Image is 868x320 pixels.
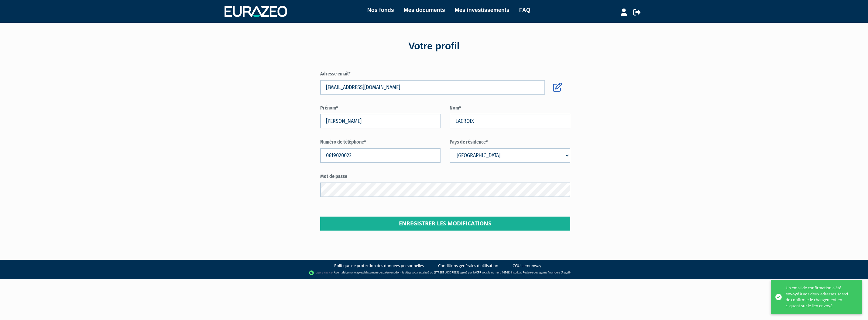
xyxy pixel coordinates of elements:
label: Prénom* [320,105,441,112]
img: 1732889491-logotype_eurazeo_blanc_rvb.png [225,6,287,17]
a: CGU Lemonway [513,263,541,269]
a: Mes investissements [455,6,509,14]
img: logo-lemonway.png [309,270,332,276]
input: Adresse email [320,80,545,95]
input: Nom [450,114,570,128]
a: Mes documents [404,6,445,14]
div: Un email de confirmation a été envoyé à vos deux adresses. Merci de confirmer le changement en cl... [786,285,853,309]
button: Enregistrer les modifications [320,217,570,231]
label: Pays de résidence* [450,139,570,146]
a: Politique de protection des données personnelles [334,263,424,269]
a: Lemonway [345,270,359,274]
a: Nos fonds [367,6,394,14]
label: Adresse email* [320,71,570,78]
a: Registre des agents financiers (Regafi) [523,270,571,274]
div: - Agent de (établissement de paiement dont le siège social est situé au [STREET_ADDRESS], agréé p... [6,270,862,276]
input: Prénom [320,114,441,128]
div: Votre profil [261,39,607,53]
a: Conditions générales d'utilisation [438,263,498,269]
label: Mot de passe [320,173,570,180]
label: Numéro de téléphone* [320,139,441,146]
input: Numéro de téléphone [320,148,441,163]
a: FAQ [519,6,530,14]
